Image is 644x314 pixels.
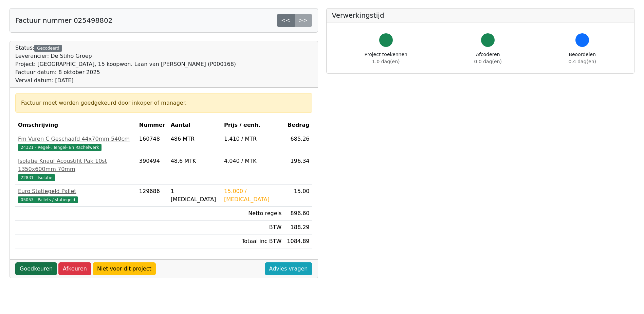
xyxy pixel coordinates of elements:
[15,262,57,275] a: Goedkeuren
[136,118,168,132] th: Nummer
[18,157,134,181] a: Isolatie Knauf Acoustifit Pak 10st 1350x600mm 70mm22831 - Isolatie
[224,157,281,165] div: 4.040 / MTK
[93,262,156,275] a: Niet voor dit project
[284,207,312,221] td: 896.60
[18,135,134,151] a: Fm Vuren C Geschaafd 44x70mm 540cm24321 - Regel-, Tengel- En Rachelwerk
[221,207,284,221] td: Netto regels
[221,118,284,132] th: Prijs / eenh.
[18,135,134,143] div: Fm Vuren C Geschaafd 44x70mm 540cm
[284,154,312,185] td: 196.34
[58,262,91,275] a: Afkeuren
[372,59,400,64] span: 1.0 dag(en)
[474,51,502,65] div: Afcoderen
[18,174,55,181] span: 22831 - Isolatie
[284,118,312,132] th: Bedrag
[284,234,312,248] td: 1084.89
[171,157,219,165] div: 48.6 MTK
[168,118,221,132] th: Aantal
[15,68,236,76] div: Factuur datum: 8 oktober 2025
[18,157,134,173] div: Isolatie Knauf Acoustifit Pak 10st 1350x600mm 70mm
[15,44,236,85] div: Status:
[21,99,307,107] div: Factuur moet worden goedgekeurd door inkoper of manager.
[15,76,236,85] div: Verval datum: [DATE]
[136,185,168,207] td: 129686
[171,187,219,204] div: 1 [MEDICAL_DATA]
[18,187,134,195] div: Euro Statiegeld Pallet
[277,14,295,27] a: <<
[34,45,62,52] div: Gecodeerd
[221,221,284,234] td: BTW
[365,51,407,65] div: Project toekennen
[221,234,284,248] td: Totaal inc BTW
[284,221,312,234] td: 188.29
[332,11,629,19] h5: Verwerkingstijd
[171,135,219,143] div: 486 MTR
[15,16,112,24] h5: Factuur nummer 025498802
[224,135,281,143] div: 1.410 / MTR
[18,196,78,203] span: 05053 - Pallets / statiegeld
[136,132,168,154] td: 160748
[15,118,136,132] th: Omschrijving
[18,144,102,151] span: 24321 - Regel-, Tengel- En Rachelwerk
[474,59,502,64] span: 0.0 dag(en)
[284,185,312,207] td: 15.00
[136,154,168,185] td: 390494
[569,51,596,65] div: Beoordelen
[224,187,281,204] div: 15.000 / [MEDICAL_DATA]
[18,187,134,204] a: Euro Statiegeld Pallet05053 - Pallets / statiegeld
[569,59,596,64] span: 0.4 dag(en)
[15,52,236,60] div: Leverancier: De Stiho Groep
[265,262,312,275] a: Advies vragen
[15,60,236,68] div: Project: [GEOGRAPHIC_DATA], 15 koopwon. Laan van [PERSON_NAME] (P000168)
[284,132,312,154] td: 685.26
